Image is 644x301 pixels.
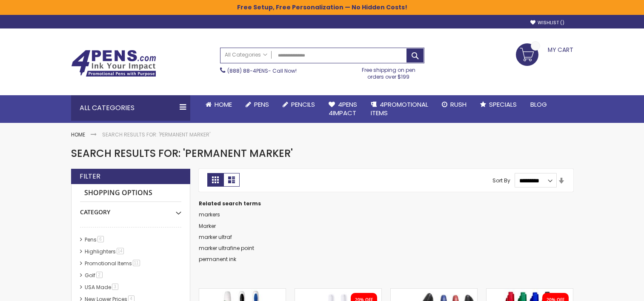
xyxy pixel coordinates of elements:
a: marker ultrafine point [199,244,254,252]
a: Specials [473,95,524,114]
strong: Search results for: 'permanent marker' [102,131,210,138]
strong: Filter [80,172,100,181]
a: Bic® Mark-It™ Permanent Marker [199,288,286,295]
span: 4PROMOTIONAL ITEMS [371,100,428,117]
a: Customized Dry Erase Fine Tip Permanent Marker - Full Color Imprint [295,288,381,295]
span: Pencils [291,100,315,109]
strong: Grid [207,173,223,187]
span: 2 [96,272,103,278]
a: 4PROMOTIONALITEMS [364,95,435,123]
a: Pencils [276,95,322,114]
a: Promotional Items11 [83,260,143,267]
a: Wishlist [530,20,564,26]
a: Blog [524,95,554,114]
span: Pens [254,100,269,109]
a: permanent ink [199,256,236,263]
a: All Categories [220,48,272,62]
span: Home [215,100,232,109]
a: Home [71,131,85,138]
span: 3 [112,284,118,290]
span: Specials [489,100,517,109]
a: 4Pens4impact [322,95,364,123]
span: 4Pens 4impact [329,100,357,117]
span: 6 [97,236,104,242]
span: Blog [530,100,547,109]
span: Search results for: 'permanent marker' [71,146,293,160]
a: USA Made3 [83,284,121,291]
span: - Call Now! [227,67,297,74]
a: marker ultraf [199,233,232,241]
a: Perma-Sharp Permanet Marker - Full Color Imprint [487,288,573,295]
span: 14 [117,248,124,254]
a: Pens6 [83,236,107,243]
a: (888) 88-4PENS [227,67,268,74]
span: Rush [450,100,467,109]
img: 4Pens Custom Pens and Promotional Products [71,50,156,77]
div: All Categories [71,95,190,121]
a: Rush [435,95,473,114]
dt: Related search terms [199,200,573,207]
div: Free shipping on pen orders over $199 [353,63,424,80]
a: Highlighters14 [83,248,127,255]
div: Category [80,202,181,216]
span: 11 [133,260,140,266]
a: Golf2 [83,272,106,279]
a: Pens [239,95,276,114]
strong: Shopping Options [80,184,181,202]
span: All Categories [225,51,267,58]
a: Marker [199,222,216,230]
a: USA Permanent Personalized Marker [391,288,477,295]
a: Home [199,95,239,114]
label: Sort By [492,177,510,184]
a: markers [199,211,220,218]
